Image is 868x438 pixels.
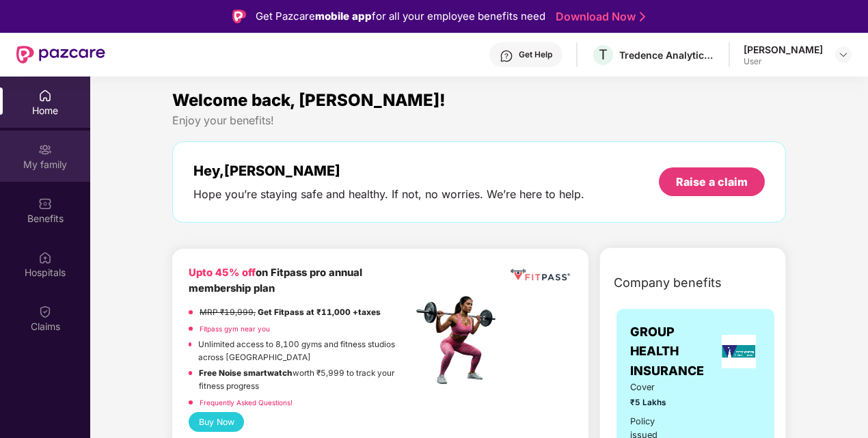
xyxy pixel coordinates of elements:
img: svg+xml;base64,PHN2ZyB3aWR0aD0iMjAiIGhlaWdodD0iMjAiIHZpZXdCb3g9IjAgMCAyMCAyMCIgZmlsbD0ibm9uZSIgeG... [38,143,52,156]
img: Logo [232,10,246,23]
span: GROUP HEALTH INSURANCE [630,323,716,381]
strong: Free Noise smartwatch [199,368,293,378]
img: fpp.png [412,292,508,388]
span: T [599,46,608,63]
img: svg+xml;base64,PHN2ZyBpZD0iQmVuZWZpdHMiIHhtbG5zPSJodHRwOi8vd3d3LnczLm9yZy8yMDAwL3N2ZyIgd2lkdGg9Ij... [38,197,52,210]
div: Tredence Analytics Solutions Private Limited [619,49,715,61]
img: svg+xml;base64,PHN2ZyBpZD0iSG9zcGl0YWxzIiB4bWxucz0iaHR0cDovL3d3dy53My5vcmcvMjAwMC9zdmciIHdpZHRoPS... [38,251,52,264]
img: fppp.png [508,265,573,285]
b: on Fitpass pro annual membership plan [189,266,362,295]
img: svg+xml;base64,PHN2ZyBpZD0iSGVscC0zMngzMiIgeG1sbnM9Imh0dHA6Ly93d3cudzMub3JnLzIwMDAvc3ZnIiB3aWR0aD... [500,49,513,63]
div: Get Help [519,49,552,60]
span: Cover [630,381,679,394]
div: Enjoy your benefits! [172,113,786,128]
img: New Pazcare Logo [16,46,105,64]
img: insurerLogo [722,335,756,368]
p: worth ₹5,999 to track your fitness progress [199,367,412,392]
div: Hey, [PERSON_NAME] [193,163,584,179]
div: Hope you’re staying safe and healthy. If not, no worries. We’re here to help. [193,187,584,202]
div: [PERSON_NAME] [744,43,823,56]
div: Raise a claim [676,174,748,189]
div: Get Pazcare for all your employee benefits need [256,8,545,25]
span: Company benefits [614,273,722,292]
b: Upto 45% off [189,266,256,279]
img: svg+xml;base64,PHN2ZyBpZD0iSG9tZSIgeG1sbnM9Imh0dHA6Ly93d3cudzMub3JnLzIwMDAvc3ZnIiB3aWR0aD0iMjAiIG... [38,89,52,102]
strong: Get Fitpass at ₹11,000 +taxes [258,307,381,317]
del: MRP ₹19,999, [200,307,256,317]
a: Download Now [556,10,641,24]
a: Fitpass gym near you [200,325,270,333]
div: User [744,56,823,67]
strong: mobile app [315,10,372,23]
img: Stroke [640,10,645,24]
span: Welcome back, [PERSON_NAME]! [172,90,446,110]
span: ₹5 Lakhs [630,396,679,409]
p: Unlimited access to 8,100 gyms and fitness studios across [GEOGRAPHIC_DATA] [198,338,412,364]
button: Buy Now [189,412,244,432]
img: svg+xml;base64,PHN2ZyBpZD0iRHJvcGRvd24tMzJ4MzIiIHhtbG5zPSJodHRwOi8vd3d3LnczLm9yZy8yMDAwL3N2ZyIgd2... [838,49,849,60]
a: Frequently Asked Questions! [200,398,293,407]
img: svg+xml;base64,PHN2ZyBpZD0iQ2xhaW0iIHhtbG5zPSJodHRwOi8vd3d3LnczLm9yZy8yMDAwL3N2ZyIgd2lkdGg9IjIwIi... [38,305,52,318]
